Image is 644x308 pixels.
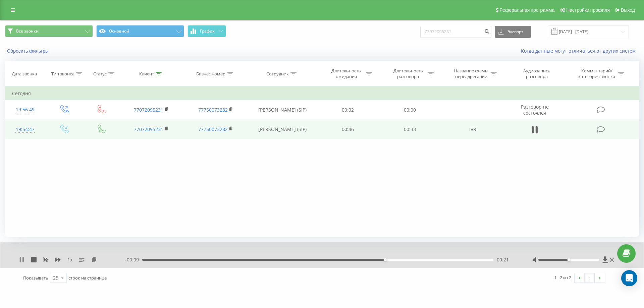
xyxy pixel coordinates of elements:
[499,7,554,13] span: Реферальная программа
[5,48,52,54] button: Сбросить фильтры
[200,29,215,34] span: График
[328,68,364,79] div: Длительность ожидания
[379,100,440,120] td: 00:00
[23,275,48,281] span: Показывать
[577,68,616,79] div: Комментарий/категория звонка
[384,258,387,261] div: Accessibility label
[12,103,38,116] div: 19:56:49
[497,256,509,263] span: 00:21
[521,48,639,54] a: Когда данные могут отличаться от других систем
[248,120,317,139] td: [PERSON_NAME] (SIP)
[390,68,426,79] div: Длительность разговора
[441,120,505,139] td: IVR
[93,71,107,77] div: Статус
[248,100,317,120] td: [PERSON_NAME] (SIP)
[96,25,184,37] button: Основной
[515,68,559,79] div: Аудиозапись разговора
[5,87,639,100] td: Сегодня
[317,100,379,120] td: 00:02
[12,71,37,77] div: Дата звонка
[5,25,93,37] button: Все звонки
[266,71,289,77] div: Сотрудник
[317,120,379,139] td: 00:46
[68,275,107,281] span: строк на странице
[51,71,74,77] div: Тип звонка
[453,68,489,79] div: Название схемы переадресации
[621,270,637,286] div: Open Intercom Messenger
[12,123,38,136] div: 19:54:47
[585,273,595,283] a: 1
[187,25,226,37] button: График
[53,274,58,281] div: 25
[198,107,228,113] a: 77750073282
[521,104,549,116] span: Разговор не состоялся
[134,126,163,132] a: 77072095231
[196,71,225,77] div: Бизнес номер
[198,126,228,132] a: 77750073282
[554,274,571,281] div: 1 - 2 из 2
[495,26,531,38] button: Экспорт
[379,120,440,139] td: 00:33
[67,256,72,263] span: 1 x
[125,256,142,263] span: - 00:09
[139,71,154,77] div: Клиент
[567,258,570,261] div: Accessibility label
[16,28,39,34] span: Все звонки
[134,107,163,113] a: 77072095231
[420,26,491,38] input: Поиск по номеру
